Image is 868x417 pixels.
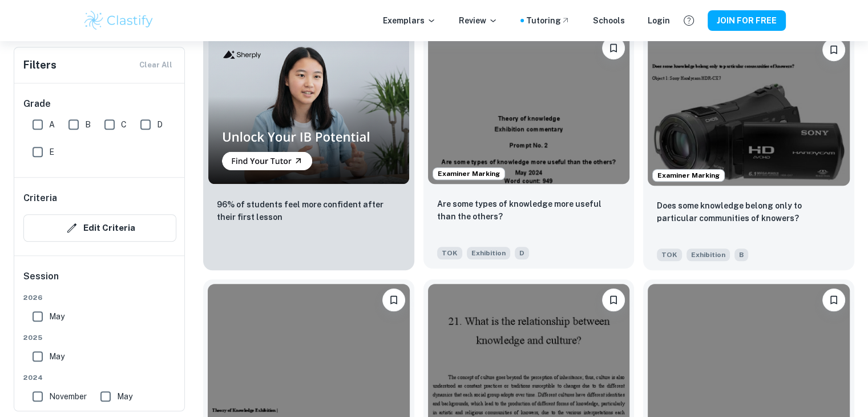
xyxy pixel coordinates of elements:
[49,146,54,158] span: E
[208,34,410,184] img: Thumbnail
[653,170,724,181] span: Examiner Marking
[526,14,570,27] a: Tutoring
[602,288,625,311] button: Please log in to bookmark exemplars
[602,37,625,59] button: Please log in to bookmark exemplars
[49,390,87,403] span: November
[467,247,510,259] span: Exhibition
[708,10,786,31] button: JOIN FOR FREE
[85,118,91,131] span: B
[23,57,56,73] h6: Filters
[23,332,176,343] span: 2025
[734,248,748,261] span: B
[657,248,682,261] span: TOK
[423,29,635,270] a: Examiner MarkingPlease log in to bookmark exemplarsAre some types of knowledge more useful than t...
[433,169,504,179] span: Examiner Marking
[23,372,176,383] span: 2024
[593,14,625,27] a: Schools
[23,214,176,242] button: Edit Criteria
[203,29,414,270] a: Thumbnail96% of students feel more confident after their first lesson
[49,310,64,323] span: May
[23,270,176,292] h6: Session
[459,14,498,27] p: Review
[49,118,55,131] span: A
[679,11,699,30] button: Help and Feedback
[121,118,127,131] span: C
[83,9,155,32] img: Clastify logo
[217,198,401,223] p: 96% of students feel more confident after their first lesson
[383,14,436,27] p: Exemplars
[437,247,462,259] span: TOK
[117,390,132,403] span: May
[687,248,730,261] span: Exhibition
[437,198,621,223] p: Are some types of knowledge more useful than the others?
[49,350,64,363] span: May
[822,288,845,311] button: Please log in to bookmark exemplars
[23,292,176,303] span: 2026
[23,191,57,205] h6: Criteria
[643,29,854,270] a: Examiner MarkingPlease log in to bookmark exemplarsDoes some knowledge belong only to particular ...
[657,199,841,224] p: Does some knowledge belong only to particular communities of knowers?
[23,97,176,111] h6: Grade
[648,34,850,185] img: TOK Exhibition example thumbnail: Does some knowledge belong only to parti
[382,288,405,311] button: Please log in to bookmark exemplars
[648,14,670,27] a: Login
[822,38,845,61] button: Please log in to bookmark exemplars
[515,247,529,259] span: D
[428,32,630,183] img: TOK Exhibition example thumbnail: Are some types of knowledge more useful
[157,118,163,131] span: D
